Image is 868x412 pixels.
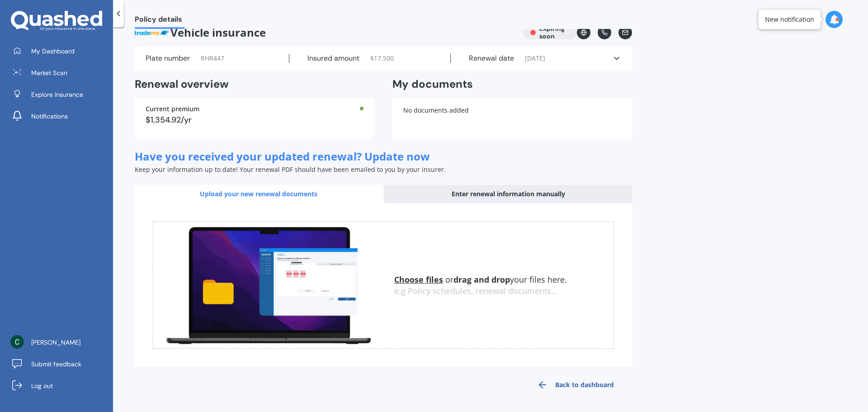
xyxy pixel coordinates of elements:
div: Current premium [146,106,363,112]
img: ACg8ocLynPaPxl2h3ZR436y78LxtZgg6StjsDtsDPrCe3GhVKp_A0A=s96-c [10,335,24,349]
span: Keep your information up to date! Your renewal PDF should have been emailed to you by your insurer. [135,165,446,174]
div: Upload your new renewal documents [135,185,382,203]
span: Vehicle insurance [135,26,516,39]
span: Notifications [31,112,68,121]
div: No documents added [392,99,632,139]
span: Submit feedback [31,360,81,369]
u: Choose files [394,274,443,285]
img: Trademe.webp [135,26,170,39]
a: My Dashboard [7,42,113,60]
a: Log out [7,377,113,395]
a: Market Scan [7,64,113,82]
div: Enter renewal information manually [384,185,632,203]
span: Policy details [135,15,184,27]
span: Have you received your updated renewal? Update now [135,149,430,164]
div: New notification [765,15,814,24]
div: $1,354.92/yr [146,116,363,124]
span: [DATE] [525,54,545,63]
span: RHR447 [201,54,224,63]
div: e.g Policy schedules, renewal documents... [394,286,613,296]
label: Renewal date [469,54,514,63]
a: Submit feedback [7,355,113,373]
a: Back to dashboard [519,374,632,396]
label: Insured amount [307,54,359,63]
span: $ 17,500 [370,54,394,63]
span: or your files here. [394,274,567,285]
span: Log out [31,381,53,390]
a: Notifications [7,107,113,125]
a: Explore insurance [7,85,113,104]
b: drag and drop [453,274,510,285]
a: [PERSON_NAME] [7,333,113,351]
span: My Dashboard [31,47,75,56]
img: upload.de96410c8ce839c3fdd5.gif [153,222,383,349]
span: Explore insurance [31,90,83,99]
span: Market Scan [31,68,67,77]
h2: Renewal overview [135,77,374,91]
h2: My documents [392,77,473,91]
span: [PERSON_NAME] [31,338,80,347]
label: Plate number [146,54,190,63]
